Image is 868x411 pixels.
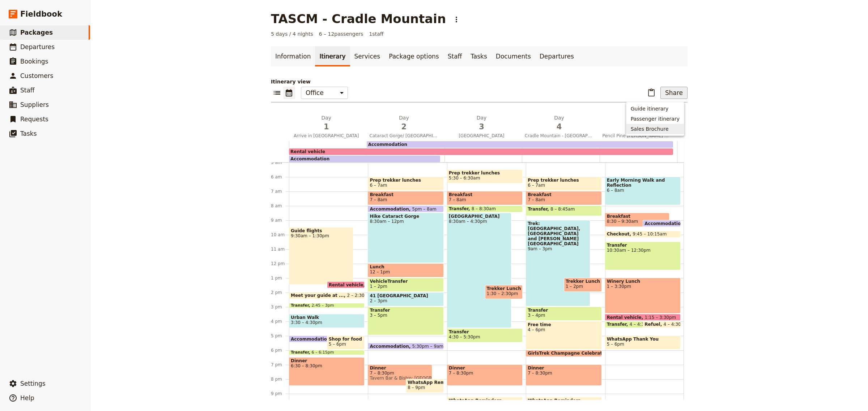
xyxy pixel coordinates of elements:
[528,246,588,251] span: 9am – 3pm
[607,214,668,219] span: Breakfast
[370,279,442,284] span: VehicleTransfer
[327,336,365,350] div: Shop for food5 – 6pm
[370,214,442,219] span: Hike Cataract Gorge
[450,13,463,26] button: Actions
[644,221,687,226] span: Accommodation
[271,275,289,281] div: 1 pm
[368,263,443,277] div: Lunch12 – 1pm
[525,121,594,132] span: 4
[291,293,347,298] span: Meet your guide at ...
[329,282,367,287] span: Rental vehicle
[449,219,510,224] span: 8:30am – 4:30pm
[526,220,590,306] div: Trek: [GEOGRAPHIC_DATA], [GEOGRAPHIC_DATA] and [PERSON_NAME][GEOGRAPHIC_DATA]9am – 3pm
[605,336,681,350] div: WhatsApp Thank You5 – 6pm
[644,322,663,327] span: Refuel
[370,183,387,188] span: 6 – 7am
[449,206,472,211] span: Transfer
[291,350,312,355] span: Transfer
[271,391,289,397] div: 9 pm
[449,214,510,219] span: [GEOGRAPHIC_DATA]
[605,231,681,238] div: Checkout9:45 – 10:15am
[271,174,289,180] div: 6 am
[289,227,353,285] div: Guide flights9:30am – 1:30pm
[20,116,48,123] span: Requests
[607,243,679,248] span: Transfer
[472,206,496,211] span: 8 – 8:30am
[289,148,673,155] div: Rental vehicle
[20,9,62,20] span: Fieldbook
[449,192,521,197] span: Breakfast
[271,12,446,26] h1: TASCM - Cradle Mountain
[447,397,523,411] div: WhatsApp Reminders9:15 – 10:15pm
[528,308,600,313] span: Transfer
[526,350,601,357] div: GirlsTrek Champagne Celebration
[367,141,673,148] div: Accommodation
[370,269,390,274] span: 12 – 1pm
[271,246,289,252] div: 11 am
[368,142,407,147] span: Accommodation
[449,176,480,181] span: 5:30 – 6:30am
[370,178,442,183] span: Prep trekker lunches
[292,114,361,132] h2: Day
[607,284,679,289] span: 1 – 3:30pm
[528,178,600,183] span: Prep trekker lunches
[466,46,492,66] a: Tasks
[487,286,521,291] span: Trekker Lunch
[20,87,35,94] span: Staff
[368,292,443,306] div: 41 [GEOGRAPHIC_DATA]2 – 3pm
[607,178,679,188] span: Early Morning Walk and Reflection
[528,183,545,188] span: 6 – 7am
[643,321,681,328] div: Refuel4 – 4:30pm
[312,303,334,308] span: 2:45 – 3pm
[289,350,365,355] div: Transfer6 – 6:15pm
[271,261,289,267] div: 12 pm
[370,313,442,318] span: 3 – 5pm
[289,336,353,342] div: Accommodation5pm – 8am
[526,205,601,216] div: Transfer8 – 8:45am
[370,197,387,202] span: 7 – 8am
[443,46,467,66] a: Staff
[522,133,597,139] span: Cradle Mountain - [GEOGRAPHIC_DATA]
[408,380,442,385] span: WhatsApp Reminders
[660,87,688,99] button: Share
[626,104,684,114] button: Guide itinerary
[449,170,521,176] span: Prep trekker lunches
[271,347,289,353] div: 6 pm
[526,177,601,191] div: Prep trekker lunches6 – 7am
[607,279,679,284] span: Winery Lunch
[368,177,443,191] div: Prep trekker lunches6 – 7am
[444,133,519,139] span: [GEOGRAPHIC_DATA]
[271,217,289,223] div: 9 am
[271,30,313,38] span: 5 days / 4 nights
[607,219,638,224] span: 8:30 – 9:30am
[605,242,681,270] div: Transfer10:30am – 12:30pm
[20,394,34,402] span: Help
[290,149,325,154] span: Rental vehicle
[368,307,443,335] div: Transfer3 – 5pm
[550,207,575,215] span: 8 – 8:45am
[528,207,550,212] span: Transfer
[271,46,315,66] a: Information
[564,278,602,292] div: Trekker Lunch1 – 2pm
[492,46,535,66] a: Documents
[631,125,669,133] span: Sales Brochure
[449,365,521,371] span: Dinner
[384,46,443,66] a: Package options
[20,72,53,79] span: Customers
[370,121,439,132] span: 2
[447,114,516,132] h2: Day
[449,197,466,202] span: 7 – 8am
[329,342,346,347] span: 5 – 6pm
[528,221,588,246] span: Trek: [GEOGRAPHIC_DATA], [GEOGRAPHIC_DATA] and [PERSON_NAME][GEOGRAPHIC_DATA]
[605,278,681,313] div: Winery Lunch1 – 3:30pm
[370,284,387,289] span: 1 – 2pm
[271,232,289,238] div: 10 am
[368,343,443,350] div: Accommodation5:30pm – 9am
[20,29,53,36] span: Packages
[447,205,523,212] div: Transfer8 – 8:30am
[447,364,523,386] div: Dinner7 – 8:30pm
[633,232,667,237] span: 9:45 – 10:15am
[271,87,283,99] button: List view
[607,232,633,237] span: Checkout
[528,313,545,318] span: 3 – 4pm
